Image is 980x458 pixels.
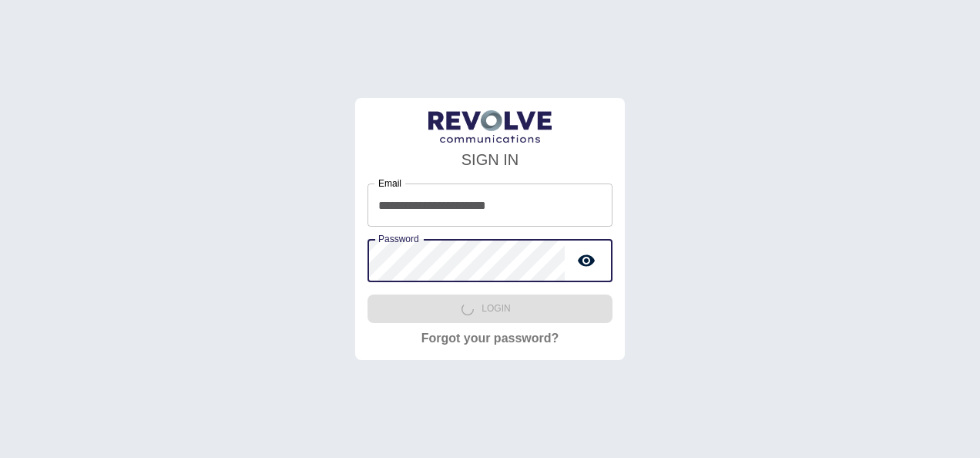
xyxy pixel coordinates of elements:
img: LogoText [428,110,552,143]
button: toggle password visibility [571,245,602,276]
label: Email [378,177,401,190]
a: Forgot your password? [421,329,559,348]
h4: SIGN IN [367,148,612,171]
label: Password [378,232,419,245]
